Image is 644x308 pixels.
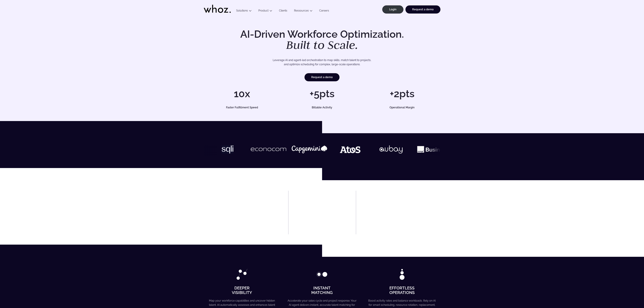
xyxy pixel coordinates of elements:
[382,5,403,14] a: Login
[286,37,358,52] em: Built to Scale.
[258,9,268,12] a: Product
[305,73,339,81] a: Request a demo
[207,106,276,109] h5: Faster Fulfillment Speed
[204,89,280,99] h1: 10x
[232,286,252,295] strong: Deeper Visibility
[291,9,316,14] button: Ressources
[284,89,360,99] h1: +5pts
[236,29,409,51] h1: AI-Driven Workforce Optimization.
[233,9,255,14] button: Solutions
[294,9,309,12] a: Ressources
[405,5,440,14] a: Request a demo
[368,106,437,109] h5: Operational Margin
[255,9,276,14] button: Product
[311,286,333,295] strong: Instant Matching
[216,58,429,67] p: Leverage AI and agent-led orchestration to map skills, match talent to projects, and optimize sch...
[389,286,415,295] strong: Effortless Operations
[276,9,291,14] a: Clients
[316,9,332,14] a: Careers
[364,89,440,99] h1: +2pts
[288,106,357,109] h5: Billable Activity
